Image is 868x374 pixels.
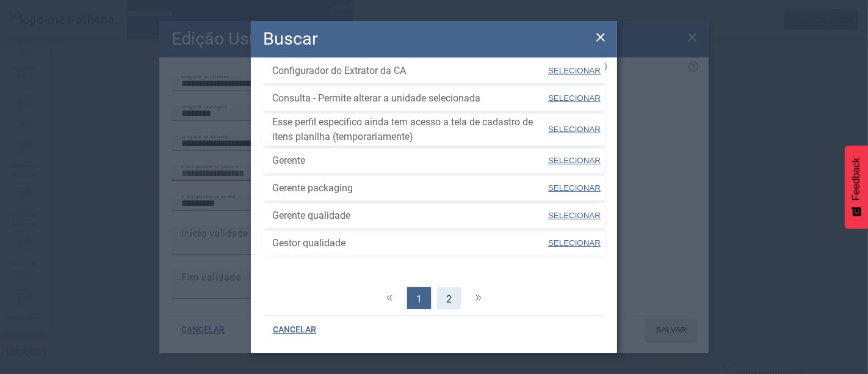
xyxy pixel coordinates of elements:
span: Gerente [272,153,547,168]
span: SELECIONAR [548,66,601,75]
span: Esse perfil especifico ainda tem acesso a tela de cadastro de itens planilha (temporariamente) [272,115,547,144]
button: SELECIONAR [547,205,602,227]
span: 2 [446,292,452,307]
span: Configurador do Extrator da CA [272,64,547,78]
button: SELECIONAR [547,232,602,254]
button: SELECIONAR [547,119,602,141]
span: SELECIONAR [548,183,601,193]
span: CANCELAR [273,324,316,336]
span: Feedback [851,158,862,200]
button: SELECIONAR [547,150,602,172]
span: SELECIONAR [548,211,601,220]
span: SELECIONAR [548,238,601,248]
button: SELECIONAR [547,177,602,199]
span: SELECIONAR [548,156,601,165]
button: CANCELAR [263,319,326,341]
span: SELECIONAR [548,94,601,103]
h2: Buscar [263,26,318,52]
span: Gerente qualidade [272,208,547,223]
span: Gestor qualidade [272,236,547,251]
button: Feedback - Mostrar pesquisa [845,145,868,229]
span: SELECIONAR [548,125,601,134]
button: SELECIONAR [547,60,602,82]
span: Consulta - Permite alterar a unidade selecionada [272,91,547,106]
span: Gerente packaging [272,181,547,196]
button: SELECIONAR [547,87,602,109]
